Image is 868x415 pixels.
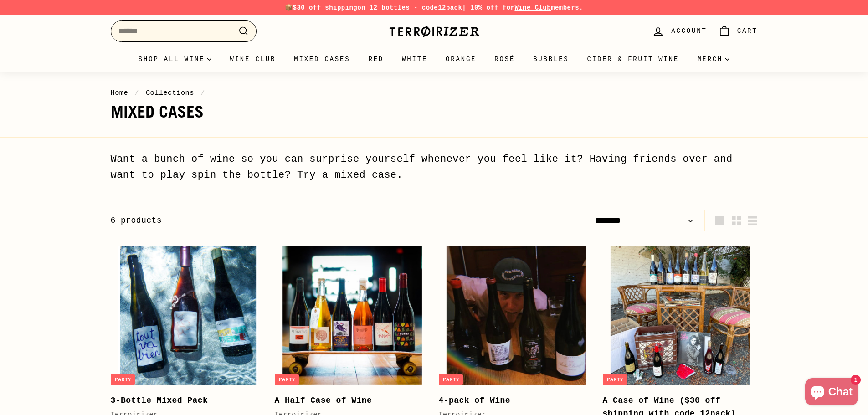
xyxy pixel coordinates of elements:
[111,103,758,121] h1: Mixed Cases
[647,18,712,45] a: Account
[671,26,707,36] span: Account
[275,374,299,385] div: Party
[514,4,551,11] a: Wine Club
[133,89,142,97] span: /
[359,47,393,72] a: Red
[688,47,739,72] summary: Merch
[437,47,485,72] a: Orange
[199,89,208,97] span: /
[393,47,437,72] a: White
[92,47,776,72] div: Primary
[293,4,358,11] span: $30 off shipping
[713,18,763,45] a: Cart
[111,396,208,405] b: 3-Bottle Mixed Pack
[438,4,462,11] strong: 12pack
[111,87,758,98] nav: breadcrumbs
[221,47,285,72] a: Wine Club
[737,26,758,36] span: Cart
[439,396,511,405] b: 4-pack of Wine
[111,214,434,227] div: 6 products
[275,396,372,405] b: A Half Case of Wine
[129,47,221,72] summary: Shop all wine
[524,47,578,72] a: Bubbles
[111,374,135,385] div: Party
[439,374,463,385] div: Party
[111,151,758,183] div: Want a bunch of wine so you can surprise yourself whenever you feel like it? Having friends over ...
[111,3,758,13] p: 📦 on 12 bottles - code | 10% off for members.
[111,89,128,97] a: Home
[578,47,688,72] a: Cider & Fruit Wine
[802,378,861,408] inbox-online-store-chat: Shopify online store chat
[146,89,194,97] a: Collections
[603,374,627,385] div: Party
[485,47,524,72] a: Rosé
[285,47,359,72] a: Mixed Cases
